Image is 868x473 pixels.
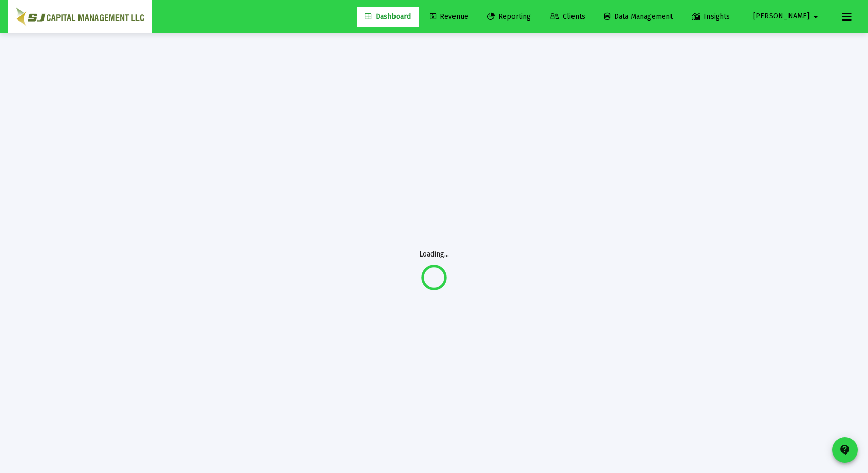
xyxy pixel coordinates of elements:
span: [PERSON_NAME] [753,12,810,21]
a: Insights [683,7,738,27]
a: Data Management [596,7,681,27]
span: Revenue [430,12,468,21]
a: Dashboard [357,7,419,27]
mat-icon: contact_support [839,444,851,456]
button: [PERSON_NAME] [741,6,834,27]
span: Reporting [487,12,531,21]
a: Revenue [422,7,477,27]
mat-icon: arrow_drop_down [810,7,822,27]
span: Clients [550,12,585,21]
span: Insights [692,12,730,21]
a: Clients [542,7,594,27]
span: Dashboard [365,12,411,21]
a: Reporting [479,7,539,27]
span: Data Management [604,12,673,21]
img: Dashboard [16,7,144,27]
